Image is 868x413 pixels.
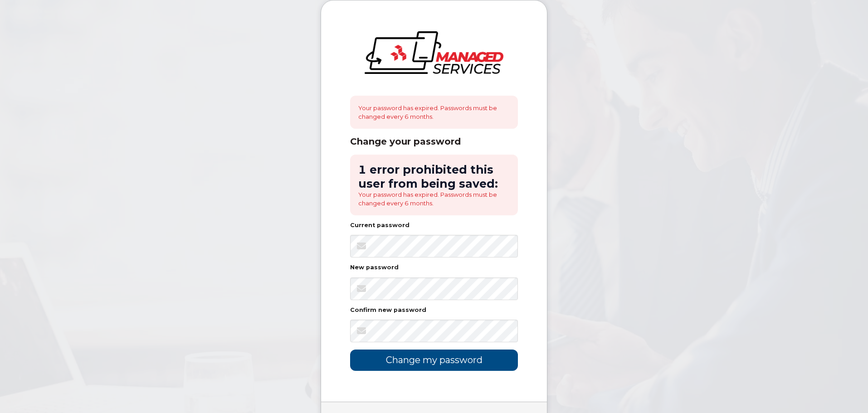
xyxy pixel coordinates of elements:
img: logo-large.png [365,31,503,74]
label: Current password [350,223,410,228]
div: Change your password [350,136,518,147]
li: Your password has expired. Passwords must be changed every 6 months. [358,190,510,207]
label: Confirm new password [350,307,426,313]
input: Change my password [350,350,518,371]
label: New password [350,265,399,271]
div: Your password has expired. Passwords must be changed every 6 months. [350,96,518,129]
h2: 1 error prohibited this user from being saved: [358,163,510,190]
